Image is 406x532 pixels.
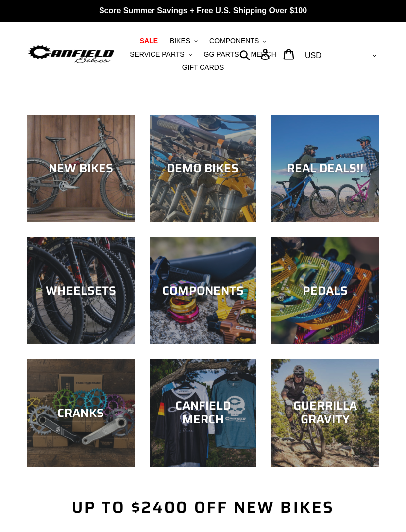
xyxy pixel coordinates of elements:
img: Canfield Bikes [27,43,115,65]
a: WHEELSETS [27,237,135,345]
div: NEW BIKES [27,161,135,176]
span: SERVICE PARTS [130,50,184,59]
div: CANFIELD MERCH [150,399,257,427]
button: COMPONENTS [204,34,271,48]
span: COMPONENTS [209,37,259,45]
button: SERVICE PARTS [125,48,197,61]
button: BIKES [165,34,203,48]
a: REAL DEALS!! [271,115,379,222]
a: GUERRILLA GRAVITY [271,359,379,467]
a: CANFIELD MERCH [150,359,257,467]
div: PEDALS [271,284,379,298]
div: CRANKS [27,406,135,420]
a: SALE [135,34,163,48]
a: PEDALS [271,237,379,345]
span: SALE [140,37,158,45]
h2: Up to $2400 Off New Bikes [27,498,379,517]
span: GIFT CARDS [182,63,224,72]
span: GG PARTS [204,50,239,59]
a: DEMO BIKES [150,115,257,222]
div: WHEELSETS [27,284,135,298]
a: GG PARTS [199,48,244,61]
div: COMPONENTS [150,284,257,298]
a: COMPONENTS [150,237,257,345]
div: GUERRILLA GRAVITY [271,399,379,427]
div: DEMO BIKES [150,161,257,176]
a: NEW BIKES [27,115,135,222]
div: REAL DEALS!! [271,161,379,176]
a: GIFT CARDS [177,61,229,74]
span: BIKES [170,37,190,45]
a: CRANKS [27,359,135,467]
